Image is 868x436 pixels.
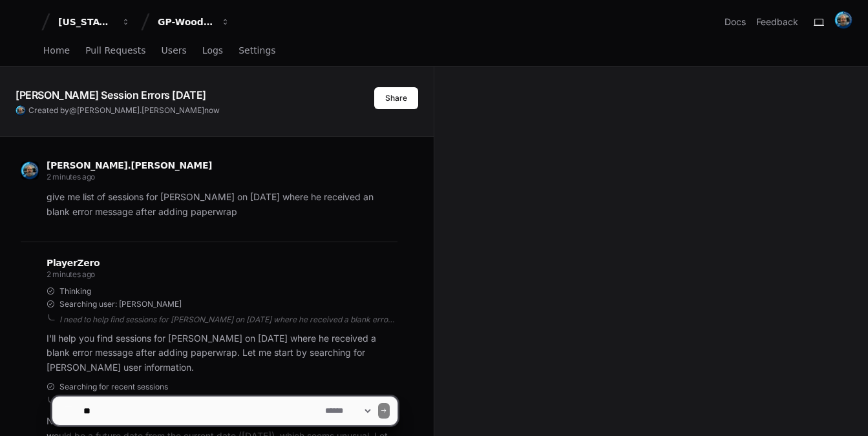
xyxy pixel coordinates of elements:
a: Home [43,36,70,66]
img: avatar [21,161,39,180]
span: Settings [238,47,275,54]
img: avatar [16,105,26,116]
span: 2 minutes ago [47,269,95,279]
a: Logs [202,36,223,66]
span: @ [69,105,77,115]
button: Feedback [756,16,798,28]
img: avatar [834,11,852,29]
button: Share [374,87,418,109]
div: I need to help find sessions for [PERSON_NAME] on [DATE] where he received a blank error message ... [59,315,397,325]
span: Created by [28,105,220,116]
app-text-character-animate: [PERSON_NAME] Session Errors [DATE] [16,88,206,101]
a: Pull Requests [85,36,145,66]
span: Searching user: [PERSON_NAME] [59,299,182,309]
button: [US_STATE] Pacific [53,10,136,34]
button: GP-WoodDuck 2.0 [153,10,235,34]
iframe: Open customer support [827,393,862,428]
div: [US_STATE] Pacific [58,16,114,28]
p: I'll help you find sessions for [PERSON_NAME] on [DATE] where he received a blank error message a... [47,331,397,375]
span: Home [43,47,70,54]
span: Logs [202,47,223,54]
p: give me list of sessions for [PERSON_NAME] on [DATE] where he received an blank error message aft... [47,190,397,220]
span: Thinking [59,286,91,296]
span: now [204,105,220,115]
a: Docs [725,16,746,28]
div: GP-WoodDuck 2.0 [158,16,213,28]
span: Pull Requests [85,47,145,54]
span: Users [162,47,187,54]
span: [PERSON_NAME].[PERSON_NAME] [77,105,204,115]
span: PlayerZero [47,259,100,267]
a: Settings [238,36,275,66]
a: Users [162,36,187,66]
span: 2 minutes ago [47,172,95,182]
span: [PERSON_NAME].[PERSON_NAME] [47,160,212,171]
